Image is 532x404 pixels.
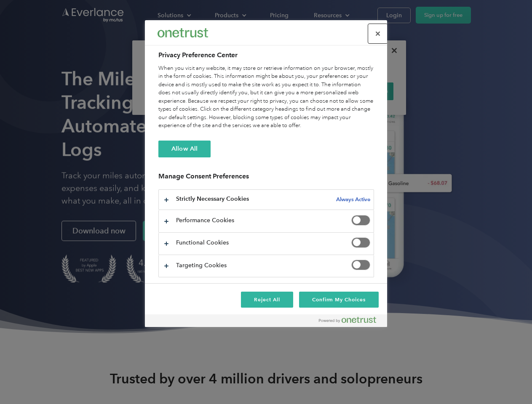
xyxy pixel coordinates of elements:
[158,28,208,37] img: Everlance
[158,50,374,60] h2: Privacy Preference Center
[145,20,387,327] div: Privacy Preference Center
[158,64,374,130] div: When you visit any website, it may store or retrieve information on your browser, mostly in the f...
[241,292,293,308] button: Reject All
[158,172,374,185] h3: Manage Consent Preferences
[145,20,387,327] div: Preference center
[299,292,379,308] button: Confirm My Choices
[319,316,376,323] img: Powered by OneTrust Opens in a new Tab
[369,24,387,43] button: Close
[319,316,383,327] a: Powered by OneTrust Opens in a new Tab
[158,141,211,157] button: Allow All
[158,24,208,41] div: Everlance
